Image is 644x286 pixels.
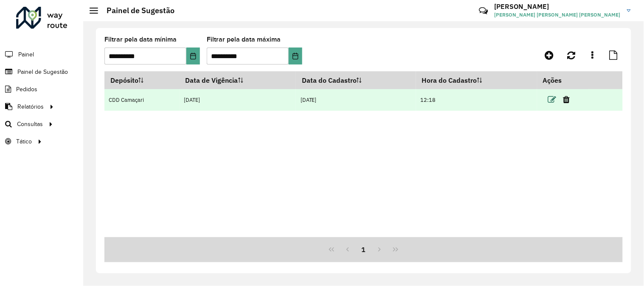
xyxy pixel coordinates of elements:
[563,94,570,105] a: Excluir
[416,89,537,111] td: 12:18
[296,89,416,111] td: [DATE]
[17,102,44,111] span: Relatórios
[104,71,180,89] th: Depósito
[16,85,37,94] span: Pedidos
[416,71,537,89] th: Hora do Cadastro
[548,94,557,105] a: Editar
[537,71,588,89] th: Ações
[18,50,34,59] span: Painel
[104,89,180,111] td: CDD Camaçari
[17,120,43,129] span: Consultas
[474,2,492,20] a: Contato Rápido
[16,137,32,146] span: Tático
[495,3,621,11] h3: [PERSON_NAME]
[180,71,296,89] th: Data de Vigência
[296,71,416,89] th: Data do Cadastro
[495,11,621,19] span: [PERSON_NAME] [PERSON_NAME] [PERSON_NAME]
[180,89,296,111] td: [DATE]
[98,6,174,15] h2: Painel de Sugestão
[104,34,177,45] label: Filtrar pela data mínima
[207,34,281,45] label: Filtrar pela data máxima
[17,67,68,76] span: Painel de Sugestão
[356,241,372,258] button: 1
[186,48,200,64] button: Choose Date
[289,48,302,64] button: Choose Date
